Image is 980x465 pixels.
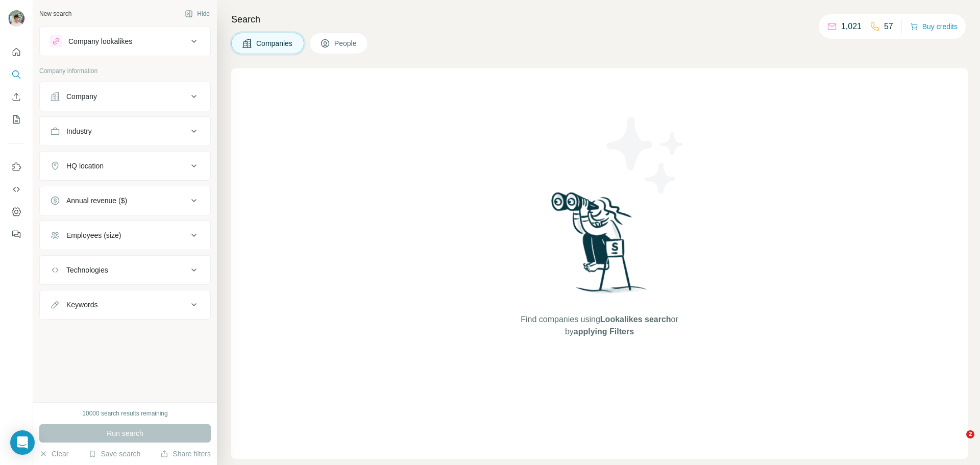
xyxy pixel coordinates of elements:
[40,292,210,317] button: Keywords
[8,88,24,106] button: Enrich CSV
[966,430,974,438] span: 2
[66,230,121,240] div: Employees (size)
[39,9,71,18] div: New search
[574,327,634,336] span: applying Filters
[66,300,97,310] div: Keywords
[8,225,24,243] button: Feedback
[66,161,104,171] div: HQ location
[40,29,210,54] button: Company lookalikes
[66,195,127,206] div: Annual revenue ($)
[547,189,653,303] img: Surfe Illustration - Woman searching with binoculars
[40,154,210,178] button: HQ location
[40,258,210,282] button: Technologies
[40,84,210,109] button: Company
[600,315,671,324] span: Lookalikes search
[68,36,132,46] div: Company lookalikes
[518,313,681,338] span: Find companies using or by
[231,12,968,27] h4: Search
[8,10,24,27] img: Avatar
[39,449,68,459] button: Clear
[8,203,24,221] button: Dashboard
[334,38,358,48] span: People
[910,19,958,34] button: Buy credits
[82,409,167,418] div: 10000 search results remaining
[10,430,35,455] div: Open Intercom Messenger
[256,38,293,48] span: Companies
[66,126,92,136] div: Industry
[178,6,217,21] button: Hide
[841,20,862,33] p: 1,021
[884,20,893,33] p: 57
[8,158,24,176] button: Use Surfe on LinkedIn
[66,91,97,102] div: Company
[40,188,210,213] button: Annual revenue ($)
[39,66,211,76] p: Company information
[945,430,970,455] iframe: Intercom live chat
[88,449,140,459] button: Save search
[8,43,24,61] button: Quick start
[8,110,24,129] button: My lists
[600,109,692,201] img: Surfe Illustration - Stars
[66,265,108,275] div: Technologies
[40,223,210,248] button: Employees (size)
[160,449,211,459] button: Share filters
[40,119,210,143] button: Industry
[8,180,24,199] button: Use Surfe API
[8,65,24,84] button: Search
